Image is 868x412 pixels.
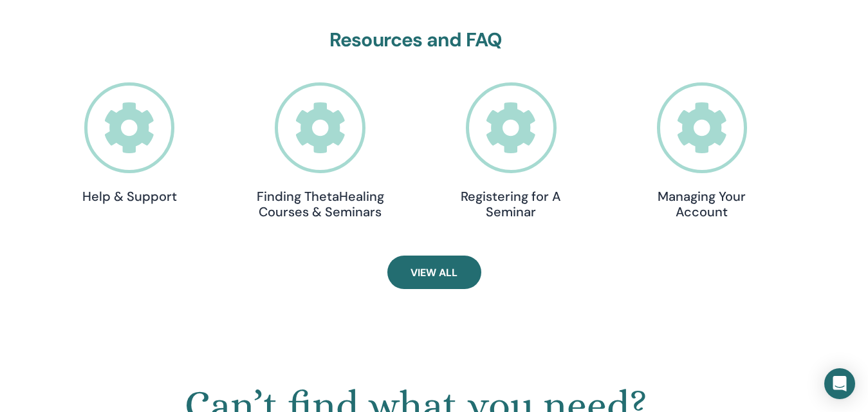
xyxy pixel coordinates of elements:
a: Finding ThetaHealing Courses & Seminars [256,82,385,220]
a: Managing Your Account [638,82,766,220]
h4: Managing Your Account [638,189,766,220]
h4: Registering for A Seminar [447,189,575,220]
a: View All [387,256,481,289]
span: View All [411,266,457,279]
h3: Resources and FAQ [65,28,766,51]
div: Open Intercom Messenger [824,368,855,399]
a: Help & Support [65,82,194,204]
h4: Help & Support [65,189,194,204]
h4: Finding ThetaHealing Courses & Seminars [256,189,385,220]
a: Registering for A Seminar [447,82,575,220]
